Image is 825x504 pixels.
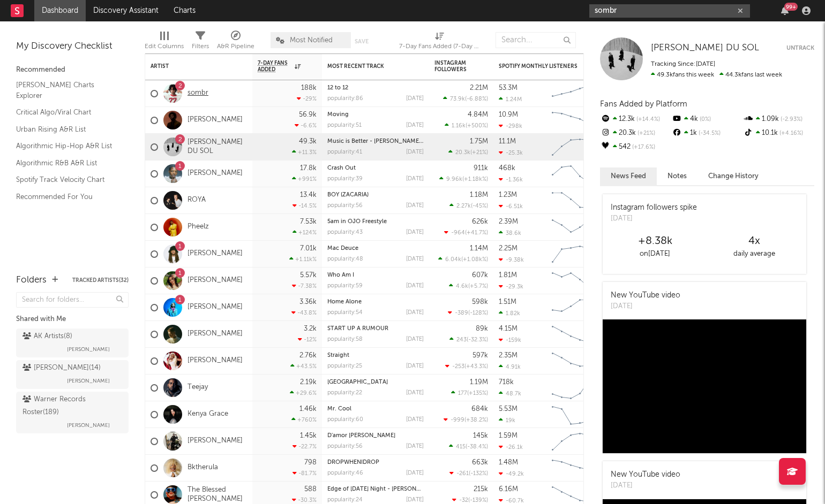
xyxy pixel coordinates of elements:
div: on [DATE] [605,248,704,261]
svg: Chart title [547,134,595,161]
a: Kenya Grace [187,410,228,419]
span: [PERSON_NAME] [67,419,110,432]
div: 1.18M [470,192,488,198]
div: -14.5 % [292,202,317,209]
svg: Chart title [547,455,595,482]
div: 1k [671,126,742,140]
svg: Chart title [547,321,595,348]
span: +38.2 % [466,417,486,423]
div: +29.6 % [290,390,317,396]
div: 718k [499,379,514,386]
div: 12.3k [600,112,671,126]
div: 20.3k [600,126,671,140]
div: 1.23M [499,192,517,198]
div: 1.48M [499,459,518,466]
a: 5am in OJO Freestyle [327,219,387,225]
a: [PERSON_NAME] [187,303,243,312]
span: [PERSON_NAME] [67,375,110,387]
svg: Chart title [547,187,595,214]
a: [PERSON_NAME](14)[PERSON_NAME] [16,360,129,389]
span: +21 % [636,131,655,136]
div: 1.82k [499,310,520,317]
div: 145k [473,432,488,439]
a: Recommended For You [16,191,118,203]
svg: Chart title [547,348,595,375]
div: 4 x [704,235,804,248]
div: ( ) [438,256,488,263]
span: -6.88 % [467,96,486,102]
div: [DATE] [406,470,424,476]
div: 53.3M [499,85,517,91]
div: A&R Pipeline [217,27,254,58]
span: 7-Day Fans Added [258,60,292,73]
div: 468k [499,165,515,172]
div: daily average [704,248,804,261]
span: 73.9k [450,96,465,102]
div: ( ) [448,149,488,156]
div: popularity: 46 [327,470,363,476]
div: [DATE] [611,480,680,491]
span: -964 [451,230,465,236]
div: 663k [472,459,488,466]
span: +5.7 % [470,284,486,289]
div: 10.9M [499,111,518,118]
div: Edit Columns [145,40,184,53]
div: 215k [474,486,488,493]
a: Warner Records Roster(189)[PERSON_NAME] [16,392,129,433]
div: Abu Dhabi [327,379,424,385]
input: Search... [496,32,576,48]
div: ( ) [451,390,488,396]
svg: Chart title [547,80,595,107]
div: AK Artists ( 8 ) [22,330,72,343]
div: ( ) [445,363,488,370]
div: -159k [499,337,521,343]
span: 177 [458,391,467,396]
div: 1.75M [470,138,488,145]
span: 6.04k [445,257,461,263]
span: Tracking Since: [DATE] [651,61,715,67]
div: -6.51k [499,203,523,210]
span: +17.6 % [631,144,655,150]
span: -253 [452,364,464,370]
div: 4.91k [499,363,521,370]
div: -9.38k [499,256,524,263]
div: ( ) [449,282,488,289]
div: 4.15M [499,325,517,332]
div: ( ) [449,443,488,450]
div: Most Recent Track [327,63,408,70]
div: Crash Out [327,165,424,171]
a: Teejay [187,383,208,392]
div: Music is Better - RÜFÜS DU SOL Remix [327,139,424,144]
button: Change History [697,167,769,185]
div: Who Am I [327,272,424,278]
div: 911k [474,165,488,172]
div: 597k [472,352,488,359]
svg: Chart title [547,161,595,187]
div: 11.1M [499,138,516,145]
div: popularity: 51 [327,123,362,128]
a: Home Alone [327,299,362,305]
span: [PERSON_NAME] DU SOL [651,43,759,52]
div: Filters [192,40,209,53]
a: Who Am I [327,272,354,278]
div: ( ) [452,497,488,503]
div: ( ) [444,416,488,423]
div: 1.59M [499,432,517,439]
a: Mac Deuce [327,246,358,251]
div: 1.24M [499,96,522,103]
svg: Chart title [547,375,595,401]
div: 13.4k [300,192,317,198]
div: -12 % [298,336,317,343]
div: 2.19k [300,379,317,386]
div: popularity: 58 [327,337,363,342]
a: START UP A RUMOUR [327,326,388,332]
div: 3.36k [299,299,317,306]
span: 2.27k [456,203,471,209]
div: 1.09k [743,112,814,126]
div: 1.51M [499,299,516,306]
svg: Chart title [547,241,595,268]
div: Warner Records Roster ( 189 ) [22,393,119,419]
span: -999 [451,417,464,423]
span: +43.3 % [466,364,486,370]
div: 56.9k [299,111,317,118]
